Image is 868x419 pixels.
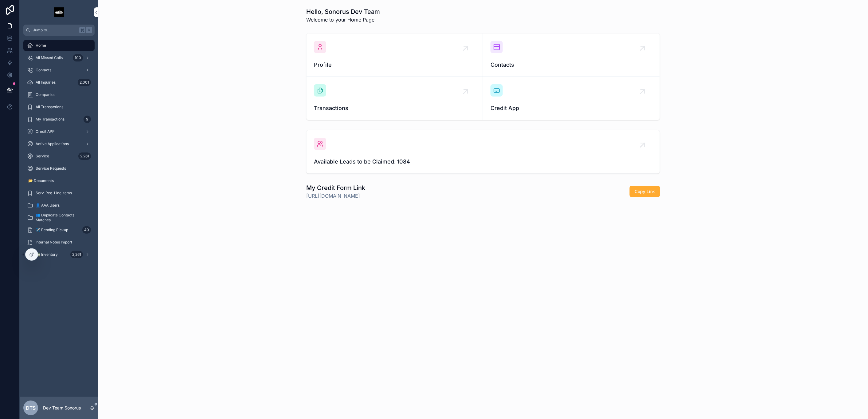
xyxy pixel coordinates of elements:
span: Active Applications [36,141,69,146]
span: Service [36,154,49,159]
a: All Missed Calls100 [23,52,95,63]
a: Internal Notes Import [23,237,95,248]
span: All Transactions [36,105,63,109]
a: 👥 Duplicate Contacts Matches [23,212,95,223]
a: [URL][DOMAIN_NAME] [306,192,365,200]
a: Home [23,40,95,51]
div: scrollable content [20,36,98,268]
span: Profile [314,61,475,69]
a: Active Applications [23,138,95,149]
span: Welcome to your Home Page [306,16,380,23]
a: 🚛 Inventory2,261 [23,249,95,260]
span: Copy Link [635,188,655,195]
a: Companies [23,89,95,100]
span: ✈️ Pending Pickup [36,227,68,232]
button: Copy Link [630,186,660,197]
a: Credit APP [23,126,95,137]
h1: My Credit Form Link [306,184,365,192]
a: ✈️ Pending Pickup40 [23,224,95,235]
a: Service2,261 [23,151,95,162]
span: K [87,28,92,33]
span: Service Requests [36,166,66,171]
span: Credit App [491,104,652,113]
a: All Transactions [23,101,95,113]
span: Jump to... [33,28,77,33]
span: My Transactions [36,117,65,122]
h1: Hello, Sonorus Dev Team [306,7,380,16]
div: 2,261 [70,251,83,258]
span: Serv. Req. Line Items [36,191,72,196]
a: Contacts [483,34,660,77]
div: 40 [82,226,91,234]
div: 2,001 [78,79,91,86]
span: DTS [26,404,36,412]
a: Credit App [483,77,660,120]
span: Companies [36,92,55,97]
a: Profile [307,34,483,77]
span: All Missed Calls [36,55,63,60]
a: Available Leads to be Claimed: 1084 [307,130,660,173]
span: 👤 AAA Users [36,203,60,208]
span: 📂 Documents [28,178,54,183]
a: Service Requests [23,163,95,174]
span: Credit APP [36,129,55,134]
span: Transactions [314,104,475,113]
div: 2,261 [78,152,91,160]
span: 👥 Duplicate Contacts Matches [36,213,88,223]
div: 9 [84,116,91,123]
span: Contacts [36,68,51,73]
span: Available Leads to be Claimed: 1084 [314,157,652,166]
span: All Inquiries [36,80,56,85]
span: Internal Notes Import [36,240,72,245]
a: Serv. Req. Line Items [23,188,95,199]
div: 100 [73,54,83,61]
a: My Transactions9 [23,114,95,125]
a: Contacts [23,65,95,76]
button: Jump to...K [23,25,95,36]
a: Transactions [307,77,483,120]
a: All Inquiries2,001 [23,77,95,88]
a: 👤 AAA Users [23,200,95,211]
a: 📂 Documents [23,175,95,186]
img: App logo [54,7,64,17]
span: Contacts [491,61,652,69]
span: Home [36,43,46,48]
span: 🚛 Inventory [36,252,58,257]
p: Dev Team Sonorus [43,405,81,411]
